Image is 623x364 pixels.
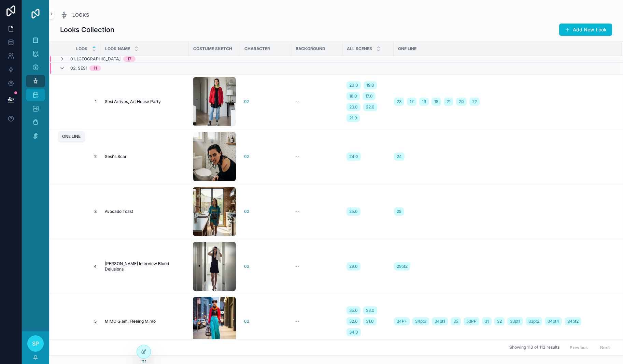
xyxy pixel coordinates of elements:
[295,264,299,269] span: --
[72,12,89,18] span: LOOKS
[58,209,97,214] a: 3
[456,98,467,106] a: 20
[346,317,360,325] a: 32.0
[363,103,377,111] a: 22.0
[349,104,358,110] span: 23.0
[394,207,404,216] a: 25
[32,339,39,348] span: SP
[105,46,130,52] span: Look Name
[347,46,372,52] span: All Scenes
[244,99,249,104] span: 02
[466,319,477,324] span: 53PP
[365,93,373,99] span: 17.0
[507,317,523,325] a: 33pt1
[105,261,185,272] a: [PERSON_NAME] Interview Blood Delusions
[398,46,416,52] span: ONE LINE
[30,8,41,19] img: App logo
[60,11,89,19] a: LOOKS
[346,92,360,100] a: 18.0
[58,319,97,324] span: 5
[105,154,185,159] a: Sesi's Scar
[431,98,441,106] a: 18
[363,92,376,100] a: 17.0
[567,319,579,324] span: 34pt2
[349,83,358,88] span: 20.0
[70,65,87,71] span: 02. Sesi
[349,264,358,269] span: 29.0
[58,154,97,159] span: 2
[349,308,358,313] span: 35.0
[295,99,338,104] a: --
[60,25,114,34] h1: Looks Collection
[394,152,405,161] a: 24
[244,319,287,324] a: 02
[494,317,505,325] a: 32
[244,209,249,214] a: 02
[346,328,361,336] a: 34.0
[349,154,358,159] span: 24.0
[105,99,185,104] a: Sesi Arrives, Art House Party
[244,264,249,269] span: 02
[22,27,49,155] div: scrollable content
[435,319,445,324] span: 34pt1
[105,209,133,214] span: Avocado Toast
[394,316,614,327] a: 34PF34pt334pt13553PP313233pt133pt234pt434pt2
[244,319,249,324] a: 02
[472,99,477,104] span: 22
[346,262,360,271] a: 29.0
[70,56,121,62] span: 01. [GEOGRAPHIC_DATA]
[559,24,612,36] button: Add New Look
[394,96,614,107] a: 23171918212022
[193,242,236,291] a: 2025-07-16-00.35.14.jpg
[366,83,374,88] span: 19.0
[296,46,325,52] span: BACKGROUND
[295,319,299,324] span: --
[410,99,414,104] span: 17
[193,132,236,181] img: 2025-07-15-22.21.15.jpg
[193,187,236,236] img: 2025-07-16-00.35.31.jpg
[58,264,97,269] span: 4
[545,317,562,325] a: 34pt4
[528,319,539,324] span: 33pt2
[346,207,360,216] a: 25.0
[346,206,390,217] a: 25.0
[105,154,127,159] span: Sesi's Scar
[346,80,390,123] a: 20.019.018.017.023.022.021.0
[482,317,492,325] a: 31
[394,206,614,217] a: 25
[105,319,156,324] span: MIMO Glam, Fleeing Mimo
[58,99,97,104] span: 1
[349,330,358,335] span: 34.0
[193,77,236,126] img: IMG_5722.JPG
[447,99,451,104] span: 21
[295,209,299,214] span: --
[346,151,390,162] a: 24.0
[193,297,236,346] img: 2025-07-16-00.35.56.jpg
[349,115,357,121] span: 21.0
[295,99,299,104] span: --
[366,319,374,324] span: 31.0
[349,319,358,324] span: 32.0
[422,99,426,104] span: 19
[394,262,410,271] a: 29pt2
[105,209,185,214] a: Avocado Toast
[346,81,361,89] a: 20.0
[397,319,407,324] span: 34PF
[469,98,480,106] a: 22
[346,306,360,315] a: 35.0
[397,264,408,269] span: 29pt2
[363,317,377,325] a: 31.0
[363,306,377,315] a: 33.0
[105,99,161,104] span: Sesi Arrives, Art House Party
[346,152,361,161] a: 24.0
[244,154,249,159] a: 02
[453,319,458,324] span: 35
[295,209,338,214] a: --
[295,154,338,159] a: --
[412,317,429,325] a: 34pt3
